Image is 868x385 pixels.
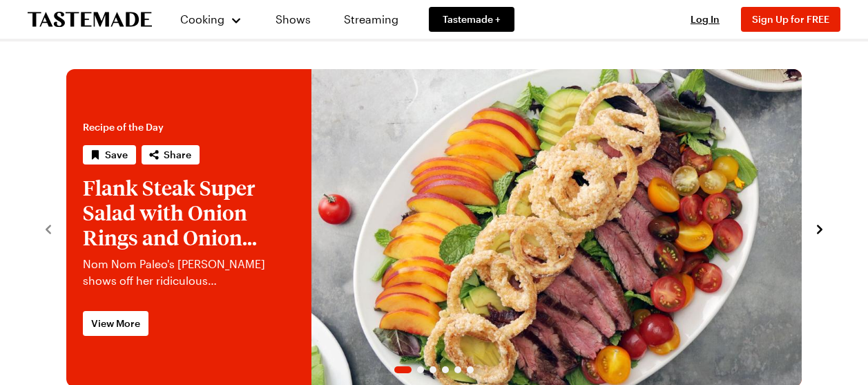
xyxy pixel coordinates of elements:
[752,13,829,25] span: Sign Up for FREE
[83,145,136,165] button: Save recipe
[164,148,191,162] span: Share
[443,12,501,26] span: Tastemade +
[467,366,474,373] span: Go to slide 6
[677,12,733,26] button: Log In
[105,148,128,162] span: Save
[454,366,461,373] span: Go to slide 5
[28,12,152,28] a: To Tastemade Home Page
[741,7,840,32] button: Sign Up for FREE
[417,366,424,373] span: Go to slide 2
[180,3,242,36] button: Cooking
[83,311,148,336] a: View More
[691,13,720,25] span: Log In
[430,366,436,373] span: Go to slide 3
[394,366,412,373] span: Go to slide 1
[429,7,514,32] a: Tastemade +
[813,220,827,236] button: navigate to next item
[142,145,200,165] button: Share
[41,220,55,236] button: navigate to previous item
[91,317,140,330] span: View More
[180,12,224,26] span: Cooking
[442,366,449,373] span: Go to slide 4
